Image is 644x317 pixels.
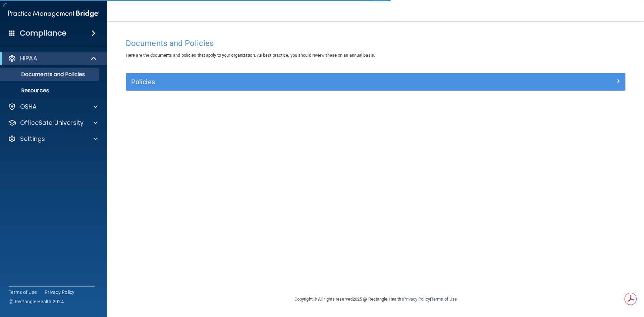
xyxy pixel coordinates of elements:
[131,78,495,86] h5: Policies
[9,298,64,305] span: Ⓒ Rectangle Health 2024
[20,135,45,143] p: Settings
[45,289,75,296] a: Privacy Policy
[126,53,375,58] span: Here are the documents and policies that apply to your organization. As best practice, you should...
[131,76,620,87] a: Policies
[20,103,37,111] p: OSHA
[8,103,98,111] a: OSHA
[20,29,66,38] h4: Compliance
[8,54,97,62] a: HIPAA
[9,289,37,296] a: Terms of Use
[8,119,98,127] a: OfficeSafe University
[431,297,457,302] a: Terms of Use
[4,71,96,78] p: Documents and Policies
[8,135,98,143] a: Settings
[403,297,430,302] a: Privacy Policy
[4,87,96,94] p: Resources
[126,39,626,48] h4: Documents and Policies
[20,119,84,127] p: OfficeSafe University
[8,7,99,20] img: PMB logo
[253,288,498,310] div: Copyright © All rights reserved 2025 @ Rectangle Health | |
[20,54,37,62] p: HIPAA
